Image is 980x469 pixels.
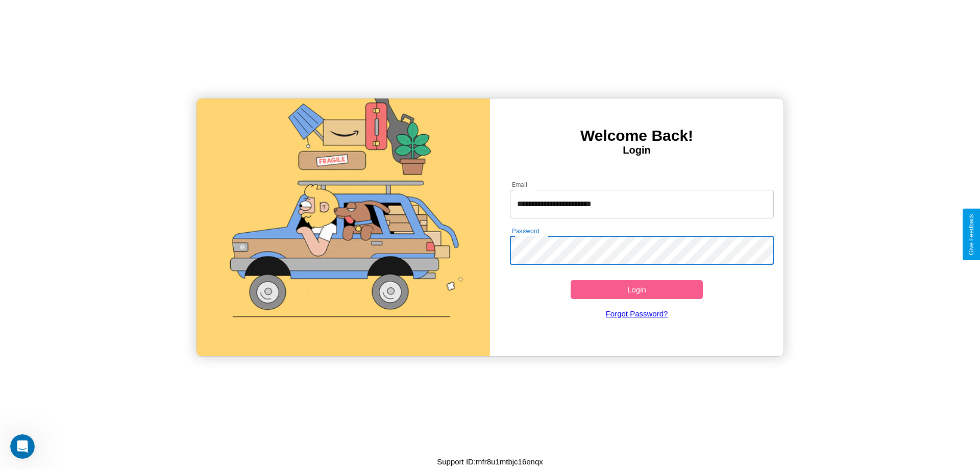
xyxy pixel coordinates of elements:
a: Forgot Password? [505,299,769,328]
button: Login [571,280,703,299]
p: Support ID: mfr8u1mtbjc16enqx [437,455,543,468]
label: Password [512,227,539,235]
div: Give Feedback [968,214,975,255]
h4: Login [490,144,783,156]
iframe: Intercom live chat [10,434,35,459]
img: gif [197,98,490,356]
h3: Welcome Back! [490,127,783,144]
label: Email [512,180,528,189]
